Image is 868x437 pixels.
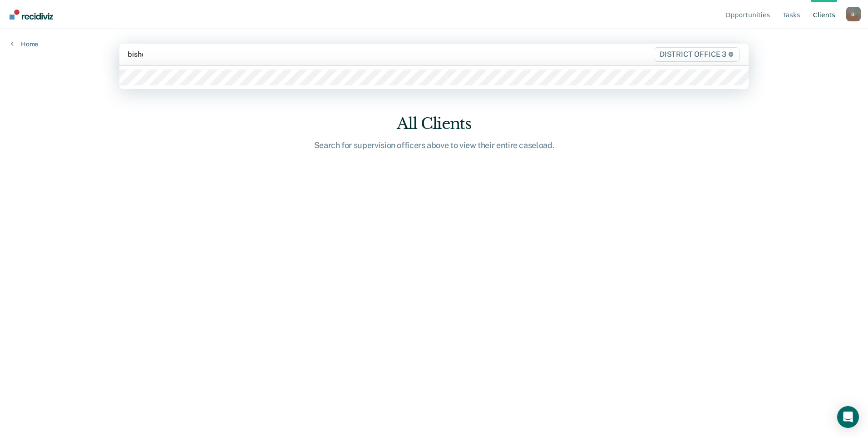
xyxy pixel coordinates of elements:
a: Home [11,40,38,48]
div: Open Intercom Messenger [837,406,859,428]
span: DISTRICT OFFICE 3 [654,47,740,62]
div: Search for supervision officers above to view their entire caseload. [289,140,579,150]
button: Profile dropdown button [846,7,861,21]
div: B I [846,7,861,21]
img: Recidiviz [10,10,53,20]
div: All Clients [289,114,579,133]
